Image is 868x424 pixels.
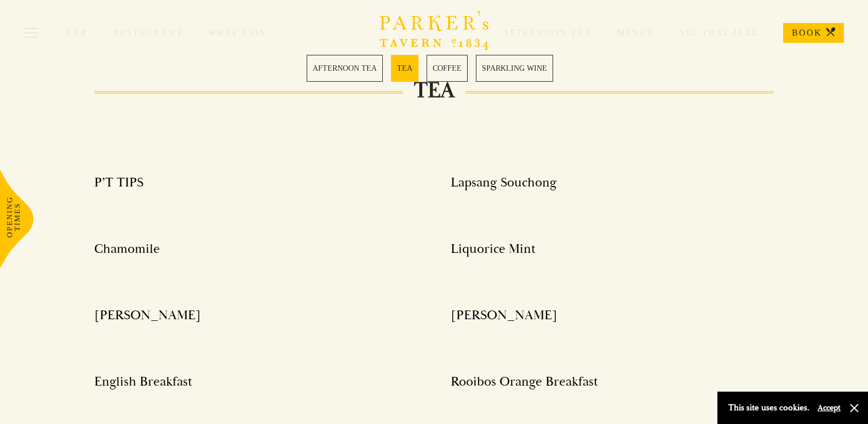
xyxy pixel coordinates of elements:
p: This site uses cookies. [728,400,809,416]
h4: [PERSON_NAME] [451,307,557,324]
h4: [PERSON_NAME] [94,307,201,324]
h4: English Breakfast [94,374,192,390]
h4: Lapsang Souchong [451,174,557,191]
a: 4 / 4 [476,55,553,82]
button: Accept [818,403,841,413]
a: 1 / 4 [307,55,383,82]
a: 3 / 4 [427,55,468,82]
h4: Rooibos Orange Breakfast [451,374,598,390]
button: Close and accept [849,403,860,414]
a: 2 / 4 [391,55,418,82]
h4: Liquorice Mint [451,241,536,257]
h4: Chamomile [94,241,160,257]
h4: P’T TIPS [94,174,143,191]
